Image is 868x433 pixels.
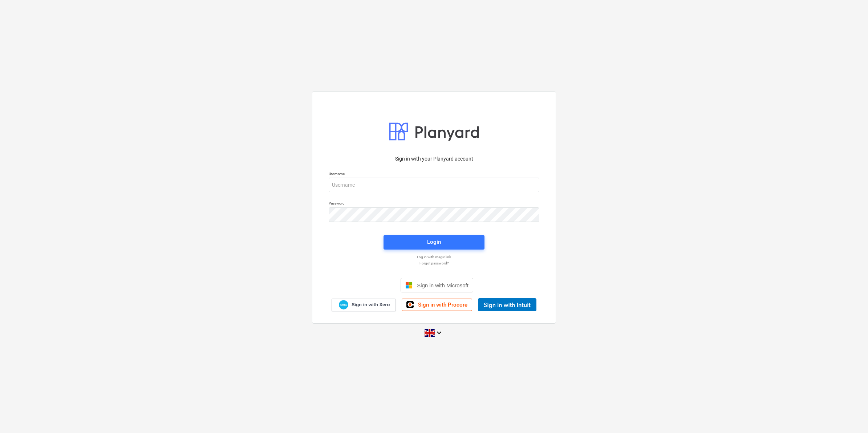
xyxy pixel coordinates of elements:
a: Sign in with Procore [402,299,472,311]
button: Login [384,235,484,250]
a: Forgot password? [325,261,543,266]
p: Sign in with your Planyard account [329,155,539,163]
span: Sign in with Procore [418,302,467,308]
p: Username [329,171,539,178]
p: Password [329,201,539,207]
a: Log in with magic link [325,255,543,259]
img: Xero logo [339,300,348,310]
input: Username [329,178,539,192]
i: keyboard_arrow_down [435,328,443,337]
span: Sign in with Microsoft [417,282,469,288]
a: Sign in with Xero [332,299,396,311]
span: Sign in with Xero [352,302,390,308]
img: Microsoft logo [405,282,413,289]
div: Login [427,237,441,247]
